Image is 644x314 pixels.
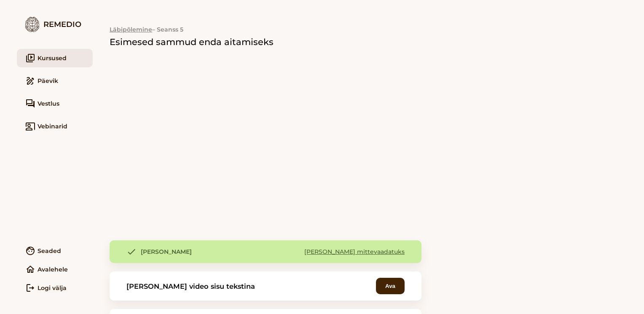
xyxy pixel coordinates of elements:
a: co_presentVebinarid [17,117,93,136]
i: forum [25,98,35,109]
button: Ava [376,278,405,294]
div: [PERSON_NAME] mittevaadatuks [304,247,405,256]
b: [PERSON_NAME] [141,247,192,256]
i: draw [25,76,35,86]
i: logout [25,283,35,293]
a: video_libraryKursused [17,49,93,67]
h2: Esimesed sammud enda aitamiseks [110,38,421,46]
i: video_library [25,53,35,63]
a: Läbipõlemine [110,26,152,33]
i: co_present [25,121,35,131]
img: logo.7579ec4f.png [25,17,39,32]
a: homeAvalehele [17,260,93,279]
h3: [PERSON_NAME] video sisu tekstina [126,282,255,290]
a: faceSeaded [17,242,93,260]
a: forumVestlus [17,94,93,113]
a: logoutLogi välja [17,279,93,297]
div: – Seanss 5 [110,25,421,34]
a: drawPäevik [17,72,93,90]
i: home [25,264,35,274]
div: Remedio [17,17,93,32]
i: done [126,247,137,257]
i: face [25,246,35,256]
span: Vestlus [38,99,59,108]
